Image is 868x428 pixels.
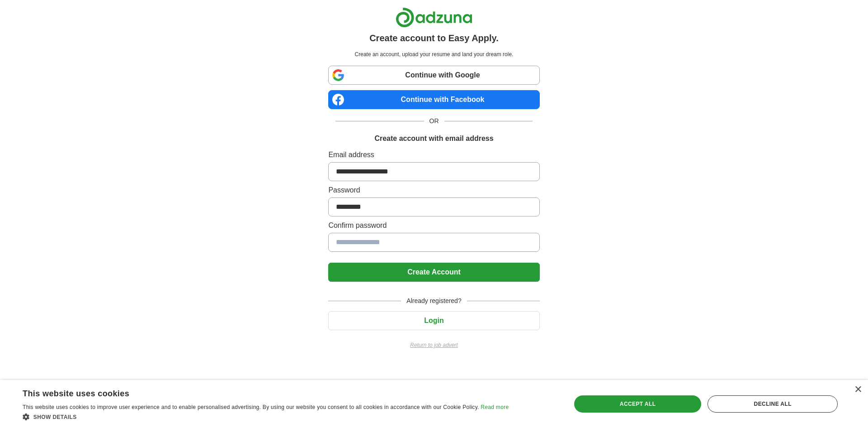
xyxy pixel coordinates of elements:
[328,317,539,324] a: Login
[328,149,539,160] label: Email address
[854,386,861,393] div: Close
[708,395,838,413] div: Decline all
[328,90,539,109] a: Continue with Facebook
[424,116,444,126] span: OR
[23,412,509,421] div: Show details
[374,133,493,144] h1: Create account with email address
[574,395,702,413] div: Accept all
[328,341,539,349] a: Return to job advert
[401,296,467,306] span: Already registered?
[328,66,539,85] a: Continue with Google
[328,263,539,282] button: Create Account
[23,385,486,399] div: This website uses cookies
[481,404,509,410] a: Read more, opens a new window
[328,220,539,231] label: Confirm password
[330,50,538,58] p: Create an account, upload your resume and land your dream role.
[396,7,472,28] img: Adzuna logo
[33,414,77,420] span: Show details
[328,311,539,330] button: Login
[23,404,479,410] span: This website uses cookies to improve user experience and to enable personalised advertising. By u...
[369,31,499,45] h1: Create account to Easy Apply.
[328,185,539,196] label: Password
